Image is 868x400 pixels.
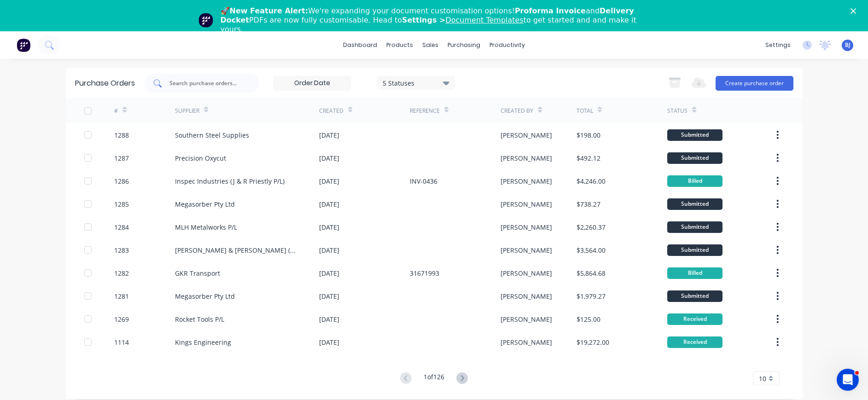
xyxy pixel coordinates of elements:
[17,38,30,52] img: Factory
[319,245,339,255] div: [DATE]
[515,6,586,15] b: Proforma Invoice
[114,199,129,209] div: 1285
[75,78,135,89] div: Purchase Orders
[667,267,722,279] div: Billed
[501,314,552,324] div: [PERSON_NAME]
[175,222,237,232] div: MLH Metalworks P/L
[501,199,552,209] div: [PERSON_NAME]
[319,153,339,163] div: [DATE]
[501,337,552,347] div: [PERSON_NAME]
[198,13,213,28] img: Profile image for Team
[667,152,722,164] div: Submitted
[577,130,600,140] div: $198.00
[418,38,443,52] div: sales
[169,79,245,88] input: Search purchase orders...
[114,291,129,301] div: 1281
[319,222,339,232] div: [DATE]
[175,245,301,255] div: [PERSON_NAME] & [PERSON_NAME] (N’CLE) Pty Ltd
[175,199,235,209] div: Megasorber Pty Ltd
[501,130,552,140] div: [PERSON_NAME]
[667,336,722,348] div: Received
[175,176,285,186] div: Inspec Industries (J & R Priestly P/L)
[716,76,793,91] button: Create purchase order
[577,153,600,163] div: $492.12
[761,38,795,52] div: settings
[501,153,552,163] div: [PERSON_NAME]
[319,199,339,209] div: [DATE]
[667,244,722,256] div: Submitted
[319,176,339,186] div: [DATE]
[319,337,339,347] div: [DATE]
[114,130,129,140] div: 1288
[114,337,129,347] div: 1114
[577,107,593,115] div: Total
[501,107,533,115] div: Created By
[667,129,722,141] div: Submitted
[577,268,606,278] div: $5,864.68
[114,176,129,186] div: 1286
[319,268,339,278] div: [DATE]
[501,291,552,301] div: [PERSON_NAME]
[443,38,485,52] div: purchasing
[837,369,859,391] iframe: Intercom live chat
[221,6,634,24] b: Delivery Docket
[424,372,444,385] div: 1 of 126
[319,291,339,301] div: [DATE]
[501,245,552,255] div: [PERSON_NAME]
[319,130,339,140] div: [DATE]
[402,16,524,24] b: Settings >
[667,290,722,302] div: Submitted
[410,268,439,278] div: 31671993
[382,38,418,52] div: products
[175,337,231,347] div: Kings Engineering
[845,41,851,49] span: BJ
[338,38,382,52] a: dashboard
[175,291,235,301] div: Megasorber Pty Ltd
[577,199,600,209] div: $738.27
[114,153,129,163] div: 1287
[175,130,249,140] div: Southern Steel Supplies
[274,76,351,90] input: Order Date
[667,198,722,210] div: Submitted
[501,176,552,186] div: [PERSON_NAME]
[577,314,600,324] div: $125.00
[175,268,220,278] div: GKR Transport
[759,374,766,383] span: 10
[667,107,687,115] div: Status
[667,175,722,187] div: Billed
[383,78,449,87] div: 5 Statuses
[501,222,552,232] div: [PERSON_NAME]
[851,8,860,14] div: Close
[501,268,552,278] div: [PERSON_NAME]
[667,221,722,233] div: Submitted
[230,6,309,15] b: New Feature Alert:
[577,291,606,301] div: $1,979.27
[114,314,129,324] div: 1269
[114,245,129,255] div: 1283
[485,38,530,52] div: productivity
[410,107,440,115] div: Reference
[114,107,118,115] div: #
[175,314,224,324] div: Rocket Tools P/L
[577,222,606,232] div: $2,260.37
[114,222,129,232] div: 1284
[319,314,339,324] div: [DATE]
[410,176,437,186] div: INV-0436
[577,245,606,255] div: $3,564.00
[175,153,226,163] div: Precision Oxycut
[667,313,722,325] div: Received
[114,268,129,278] div: 1282
[577,176,606,186] div: $4,246.00
[221,6,655,34] div: 🚀 We're expanding your document customisation options! and PDFs are now fully customisable. Head ...
[175,107,199,115] div: Supplier
[577,337,609,347] div: $19,272.00
[319,107,344,115] div: Created
[445,16,523,24] a: Document Templates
